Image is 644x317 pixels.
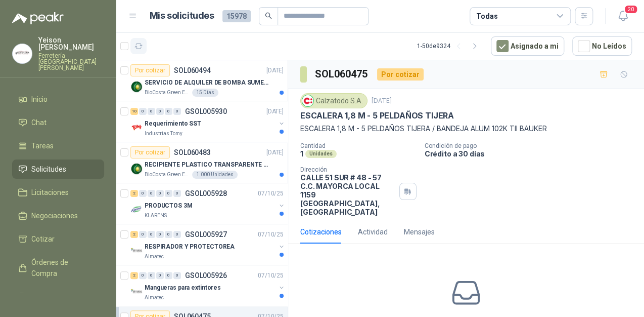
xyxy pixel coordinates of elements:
img: Company Logo [130,286,143,298]
a: Órdenes de Compra [12,253,104,283]
div: 1.000 Unidades [192,171,238,179]
div: Actividad [358,226,388,237]
div: Mensajes [404,226,435,237]
div: 0 [139,190,147,197]
p: BioCosta Green Energy S.A.S [145,171,190,179]
div: Por cotizar [130,64,170,76]
button: No Leídos [572,36,632,56]
p: Industrias Tomy [145,130,182,138]
img: Company Logo [130,245,143,257]
div: 0 [148,272,155,279]
button: Asignado a mi [491,36,564,56]
p: GSOL005927 [185,231,227,238]
a: Negociaciones [12,206,104,225]
a: Por cotizarSOL060494[DATE] Company LogoSERVICIO DE ALQUILER DE BOMBA SUMERGIBLE DE 1 HPBioCosta G... [116,60,288,101]
h3: SOL060475 [315,66,369,82]
p: SOL060483 [174,149,211,156]
div: 0 [173,272,181,279]
p: GSOL005930 [185,108,227,115]
p: Almatec [145,253,164,261]
img: Logo peakr [12,12,64,24]
a: Tareas [12,136,104,155]
p: GSOL005926 [185,272,227,279]
p: Mangueras para extintores [145,283,221,293]
div: 0 [156,108,164,115]
div: 0 [156,231,164,238]
p: BioCosta Green Energy S.A.S [145,89,190,97]
a: Remisiones [12,287,104,306]
p: 1 [300,149,303,158]
h1: Mis solicitudes [150,9,214,23]
p: [DATE] [372,96,392,106]
p: Crédito a 30 días [425,149,640,158]
div: 1 - 50 de 9324 [417,38,483,54]
p: Condición de pago [425,142,640,149]
div: 0 [139,231,147,238]
p: GSOL005928 [185,190,227,197]
span: 15978 [222,10,251,22]
a: Chat [12,113,104,132]
button: 20 [614,7,632,25]
div: 15 Días [192,89,218,97]
p: RECIPIENTE PLASTICO TRANSPARENTE 500 ML [145,160,270,170]
a: 2 0 0 0 0 0 GSOL00592707/10/25 Company LogoRESPIRADOR Y PROTECTOREAAlmatec [130,228,286,261]
img: Company Logo [130,122,143,134]
p: PRODUCTOS 3M [145,201,193,211]
p: Ferretería [GEOGRAPHIC_DATA][PERSON_NAME] [38,53,104,71]
span: Tareas [31,140,54,151]
span: Inicio [31,94,48,105]
span: Cotizar [31,233,55,245]
img: Company Logo [13,44,32,63]
p: [DATE] [266,66,284,75]
p: Cantidad [300,142,417,149]
div: Por cotizar [130,146,170,158]
div: 0 [165,190,172,197]
img: Company Logo [130,81,143,93]
div: 0 [148,190,155,197]
p: Almatec [145,294,164,302]
a: Licitaciones [12,183,104,202]
p: Dirección [300,166,395,173]
div: 0 [173,190,181,197]
p: Requerimiento SST [145,119,201,129]
div: 0 [173,231,181,238]
p: 07/10/25 [258,189,284,199]
span: Remisiones [31,291,69,302]
a: Por cotizarSOL060483[DATE] Company LogoRECIPIENTE PLASTICO TRANSPARENTE 500 MLBioCosta Green Ener... [116,142,288,183]
div: 0 [173,108,181,115]
div: Cotizaciones [300,226,342,237]
div: Todas [476,11,497,22]
div: 0 [156,272,164,279]
div: 2 [130,272,138,279]
span: Órdenes de Compra [31,257,95,279]
img: Company Logo [302,95,313,106]
div: Por cotizar [377,68,424,81]
p: [DATE] [266,107,284,116]
a: 2 0 0 0 0 0 GSOL00592607/10/25 Company LogoMangueras para extintoresAlmatec [130,269,286,302]
span: Licitaciones [31,187,69,198]
span: 20 [624,5,638,14]
span: search [265,12,272,19]
p: KLARENS [145,212,167,220]
p: [DATE] [266,148,284,157]
p: SOL060494 [174,67,211,74]
div: Calzatodo S.A. [300,93,367,108]
div: 0 [156,190,164,197]
div: Unidades [305,150,337,158]
div: 2 [130,190,138,197]
div: 0 [165,108,172,115]
p: RESPIRADOR Y PROTECTOREA [145,242,235,252]
a: 10 0 0 0 0 0 GSOL005930[DATE] Company LogoRequerimiento SSTIndustrias Tomy [130,105,286,138]
span: Negociaciones [31,210,78,221]
p: 07/10/25 [258,230,284,240]
div: 0 [165,231,172,238]
div: 0 [139,108,147,115]
p: Yeison [PERSON_NAME] [38,36,104,51]
p: 07/10/25 [258,271,284,281]
p: ESCALERA 1,8 M - 5 PELDAÑOS TIJERA / BANDEJA ALUM 102K TII BAUKER [300,123,632,134]
a: Solicitudes [12,160,104,179]
div: 2 [130,231,138,238]
a: Cotizar [12,229,104,249]
div: 0 [148,231,155,238]
span: Solicitudes [31,164,66,175]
